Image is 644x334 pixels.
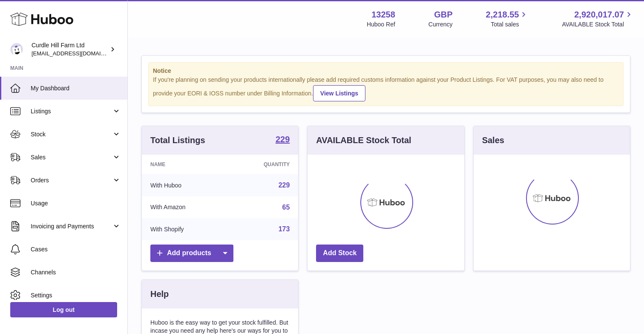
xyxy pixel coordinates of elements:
span: AVAILABLE Stock Total [562,20,634,29]
span: 2,218.55 [486,9,519,20]
h3: Help [150,288,169,300]
div: Huboo Ref [367,20,395,29]
h3: AVAILABLE Stock Total [316,135,411,146]
span: 2,920,017.07 [574,9,624,20]
span: Invoicing and Payments [31,222,112,230]
img: will@diddlysquatfarmshop.com [10,43,23,56]
strong: 13258 [371,9,395,20]
span: Total sales [491,20,529,29]
span: Channels [31,268,121,276]
span: Sales [31,153,112,161]
div: Currency [428,20,453,29]
span: My Dashboard [31,84,121,92]
a: 2,218.55 Total sales [486,9,529,29]
span: Settings [31,291,121,299]
a: 2,920,017.07 AVAILABLE Stock Total [562,9,634,29]
strong: 229 [276,135,290,144]
a: View Listings [313,85,365,101]
a: Log out [10,302,117,317]
th: Name [142,155,227,174]
td: With Amazon [142,196,227,219]
a: 65 [282,204,290,211]
a: Add Stock [316,245,363,262]
a: Add products [150,245,233,262]
a: 229 [276,135,290,145]
a: 173 [279,225,290,233]
span: [EMAIL_ADDRESS][DOMAIN_NAME] [32,50,125,57]
strong: Notice [153,67,619,75]
span: Listings [31,107,112,115]
div: If you're planning on sending your products internationally please add required customs informati... [153,76,619,101]
a: 229 [279,181,290,189]
h3: Total Listings [150,135,205,146]
div: Curdle Hill Farm Ltd [32,41,108,58]
td: With Huboo [142,174,227,196]
strong: GBP [434,9,452,20]
span: Stock [31,130,112,138]
span: Orders [31,176,112,184]
h3: Sales [482,135,504,146]
span: Cases [31,245,121,253]
td: With Shopify [142,218,227,240]
span: Usage [31,199,121,207]
th: Quantity [227,155,298,174]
